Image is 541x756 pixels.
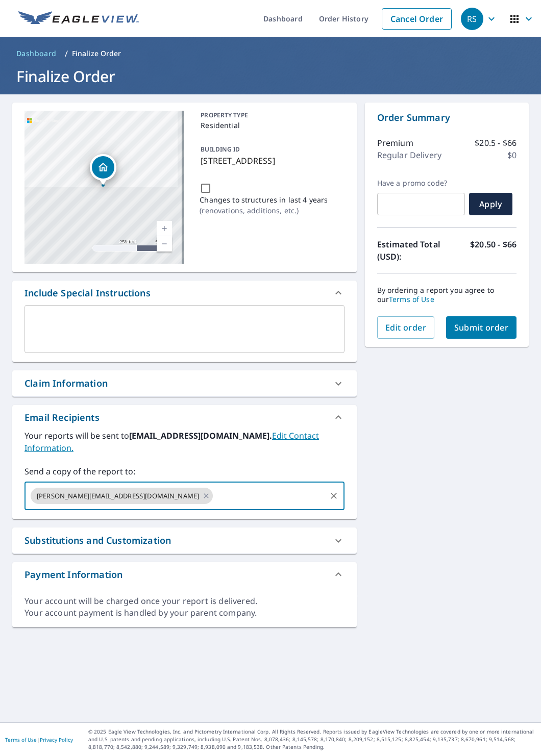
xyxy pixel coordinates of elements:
div: RS [461,8,483,30]
p: © 2025 Eagle View Technologies, Inc. and Pictometry International Corp. All Rights Reserved. Repo... [88,728,536,751]
b: [EMAIL_ADDRESS][DOMAIN_NAME]. [129,430,272,441]
button: Clear [327,489,341,503]
p: By ordering a report you agree to our [377,286,517,304]
div: Dropped pin, building 1, Residential property, 1735 W Congress St Allentown, PA 18104 [90,154,116,186]
p: BUILDING ID [201,145,240,154]
div: Payment Information [24,568,122,582]
span: [PERSON_NAME][EMAIL_ADDRESS][DOMAIN_NAME] [31,491,205,501]
p: [STREET_ADDRESS] [201,155,340,167]
div: Email Recipients [24,411,100,424]
p: Premium [377,137,413,149]
span: Dashboard [16,48,57,59]
p: PROPERTY TYPE [201,111,340,120]
div: Claim Information [12,370,357,396]
button: Submit order [446,316,517,339]
a: Current Level 17, Zoom In [157,221,172,236]
a: Terms of Use [389,294,434,304]
p: Estimated Total (USD): [377,238,447,263]
label: Have a promo code? [377,179,465,188]
div: Claim Information [24,376,108,390]
div: [PERSON_NAME][EMAIL_ADDRESS][DOMAIN_NAME] [31,488,213,504]
div: Include Special Instructions [24,286,151,300]
p: Residential [201,120,340,131]
label: Send a copy of the report to: [24,465,345,477]
div: Payment Information [12,562,357,587]
img: EV Logo [18,11,139,27]
p: | [5,737,73,743]
a: Current Level 17, Zoom Out [157,236,172,251]
span: Submit order [454,322,509,333]
p: $0 [507,149,517,161]
p: Regular Delivery [377,149,441,161]
div: Include Special Instructions [12,281,357,305]
label: Your reports will be sent to [24,430,345,454]
h1: Finalize Order [12,66,529,87]
p: Finalize Order [72,48,121,59]
a: Terms of Use [5,736,37,743]
li: / [65,47,68,60]
a: Cancel Order [382,8,452,30]
a: Dashboard [12,45,61,62]
button: Edit order [377,316,435,339]
div: Your account payment is handled by your parent company. [24,607,345,619]
p: Order Summary [377,111,517,124]
div: Email Recipients [12,405,357,430]
span: Edit order [385,322,427,333]
div: Substitutions and Customization [12,527,357,553]
div: Your account will be charged once your report is delivered. [24,595,345,607]
p: $20.50 - $66 [470,238,517,263]
p: $20.5 - $66 [475,137,517,149]
nav: breadcrumb [12,45,529,62]
a: Privacy Policy [40,736,73,743]
p: Changes to structures in last 4 years [200,194,328,205]
span: Apply [477,198,504,210]
button: Apply [469,193,512,215]
div: Substitutions and Customization [24,534,171,547]
p: ( renovations, additions, etc. ) [200,205,328,216]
